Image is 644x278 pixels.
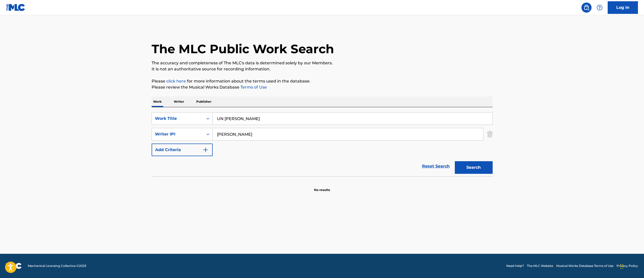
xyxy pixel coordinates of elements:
a: Terms of Use [239,85,267,90]
p: The accuracy and completeness of The MLC's data is determined solely by our Members. [152,60,493,66]
img: logo [6,263,22,269]
p: Please review the Musical Works Database [152,84,493,90]
a: Log In [608,1,638,14]
a: Musical Works Database Terms of Use [556,264,613,268]
a: click here [166,79,186,84]
img: help [597,5,603,11]
a: Need Help? [506,264,524,268]
p: No results [314,182,330,192]
p: Writer [172,96,186,107]
iframe: Chat Widget [619,254,644,278]
button: Search [455,161,493,174]
form: Search Form [152,112,493,176]
img: MLC Logo [6,4,25,11]
a: Privacy Policy [617,264,638,268]
div: Writer IPI [155,131,200,137]
img: 9d2ae6d4665cec9f34b9.svg [203,147,209,153]
h1: The MLC Public Work Search [152,41,334,57]
img: search [583,5,590,11]
div: Help [595,3,605,13]
a: Public Search [581,3,592,13]
div: Arrastrar [620,259,623,274]
button: Add Criteria [152,144,213,156]
p: It is not an authoritative source for recording information. [152,66,493,72]
div: Work Title [155,116,200,122]
a: The MLC Website [527,264,553,268]
div: Widget de chat [619,254,644,278]
p: Please for more information about the terms used in the database. [152,78,493,84]
a: Reset Search [419,161,452,172]
span: Mechanical Licensing Collective © 2025 [28,264,86,268]
p: Publisher [195,96,213,107]
p: Work [152,96,163,107]
img: Delete Criterion [487,128,493,141]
